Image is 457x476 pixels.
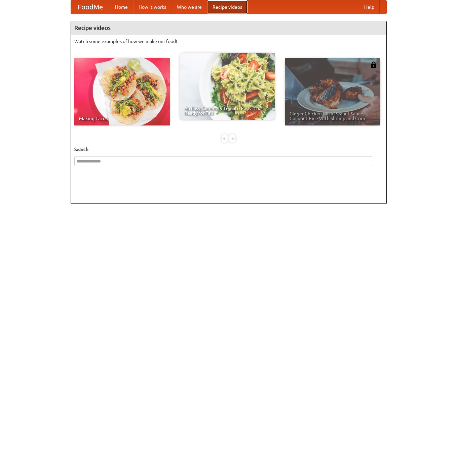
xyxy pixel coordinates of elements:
a: How it works [133,0,172,14]
a: Who we are [172,0,207,14]
span: An Easy, Summery Tomato Pasta That's Ready for Fall [184,106,270,115]
a: Home [110,0,133,14]
div: » [229,134,235,143]
a: FoodMe [71,0,110,14]
h4: Recipe videos [71,21,386,35]
h5: Search [74,146,383,153]
a: Help [359,0,380,14]
a: Recipe videos [207,0,247,14]
a: An Easy, Summery Tomato Pasta That's Ready for Fall [180,53,275,120]
a: Making Tacos [74,58,170,125]
span: Making Tacos [79,116,165,121]
div: « [222,134,228,143]
img: 483408.png [370,62,377,68]
p: Watch some examples of how we make our food! [74,38,383,45]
